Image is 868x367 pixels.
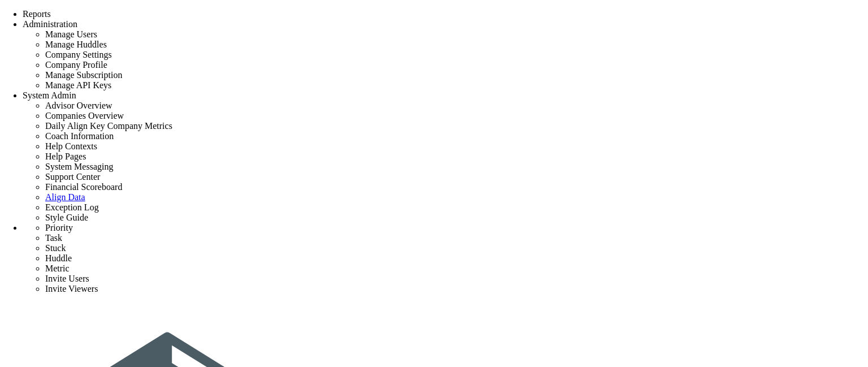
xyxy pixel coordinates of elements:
[45,29,97,39] span: Manage Users
[45,40,107,49] span: Manage Huddles
[45,223,73,232] span: Priority
[45,152,86,161] span: Help Pages
[45,274,89,283] span: Invite Users
[45,264,70,273] span: Metric
[45,202,99,212] span: Exception Log
[45,213,88,222] span: Style Guide
[45,233,62,243] span: Task
[45,172,100,182] span: Support Center
[45,253,72,263] span: Huddle
[45,60,107,70] span: Company Profile
[45,162,113,171] span: System Messaging
[23,19,77,29] span: Administration
[45,121,172,131] span: Daily Align Key Company Metrics
[45,284,98,293] span: Invite Viewers
[45,131,114,141] span: Coach Information
[45,243,66,253] span: Stuck
[45,50,112,59] span: Company Settings
[45,182,122,192] span: Financial Scoreboard
[45,101,112,110] span: Advisor Overview
[45,70,122,80] span: Manage Subscription
[23,9,51,19] span: Reports
[45,111,124,120] span: Companies Overview
[23,90,76,100] span: System Admin
[45,141,97,151] span: Help Contexts
[45,192,85,202] a: Align Data
[45,80,111,90] span: Manage API Keys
